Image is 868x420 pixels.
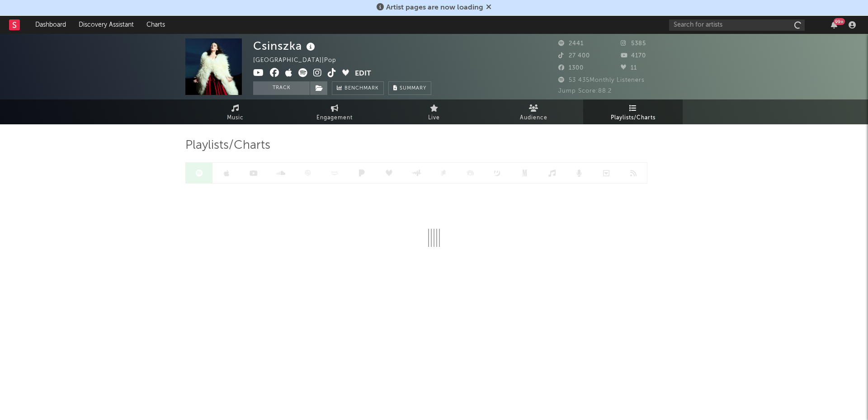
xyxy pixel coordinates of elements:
[484,99,583,124] a: Audience
[253,38,317,53] div: Csinszka
[621,53,646,59] span: 4170
[621,41,646,47] span: 5385
[834,18,845,25] div: 99 +
[611,113,656,123] span: Playlists/Charts
[388,81,431,95] button: Summary
[29,16,72,34] a: Dashboard
[253,81,310,95] button: Track
[285,99,384,124] a: Engagement
[185,140,270,151] span: Playlists/Charts
[558,65,584,71] span: 1300
[355,68,371,80] button: Edit
[486,4,491,11] span: Dismiss
[400,86,426,91] span: Summary
[386,4,483,11] span: Artist pages are now loading
[558,53,590,59] span: 27 400
[316,113,353,123] span: Engagement
[558,77,645,83] span: 53 435 Monthly Listeners
[140,16,171,34] a: Charts
[558,88,612,94] span: Jump Score: 88.2
[669,19,805,31] input: Search for artists
[831,21,837,28] button: 99+
[185,99,285,124] a: Music
[428,113,440,123] span: Live
[253,55,347,66] div: [GEOGRAPHIC_DATA] | Pop
[558,41,584,47] span: 2441
[332,81,384,95] a: Benchmark
[227,113,244,123] span: Music
[384,99,484,124] a: Live
[621,65,637,71] span: 11
[344,83,379,94] span: Benchmark
[583,99,683,124] a: Playlists/Charts
[72,16,140,34] a: Discovery Assistant
[520,113,547,123] span: Audience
